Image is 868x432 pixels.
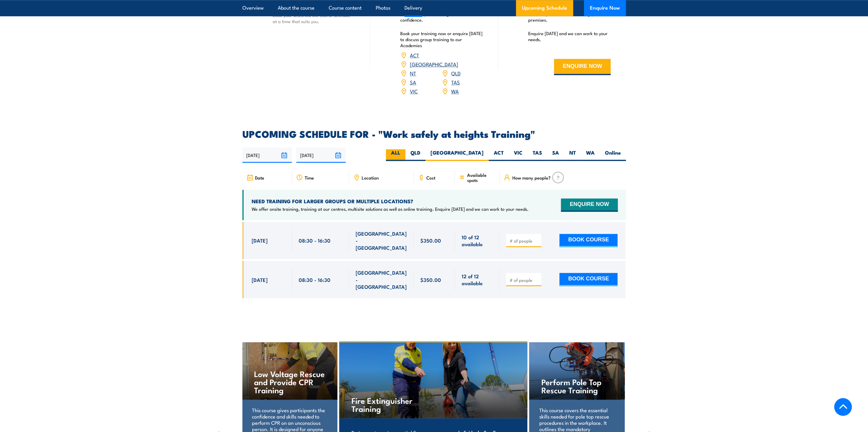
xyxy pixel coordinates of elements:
span: Location [362,175,379,180]
h4: Perform Pole Top Rescue Training [541,378,612,394]
label: SA [547,149,564,161]
h4: Fire Extinguisher Training [351,396,422,412]
input: # of people [509,238,539,244]
button: ENQUIRE NOW [561,198,618,212]
input: From date [242,147,292,163]
a: ACT [410,51,419,59]
span: How many people? [512,175,550,180]
h4: NEED TRAINING FOR LARGER GROUPS OR MULTIPLE LOCATIONS? [252,198,529,204]
label: NT [564,149,581,161]
label: QLD [405,149,425,161]
span: 08:30 - 16:30 [299,276,330,283]
a: SA [410,78,416,86]
button: ENQUIRE NOW [554,59,611,75]
span: [GEOGRAPHIC_DATA] - [GEOGRAPHIC_DATA] [356,269,407,290]
label: Online [600,149,626,161]
a: WA [451,87,459,95]
label: ALL [386,149,405,161]
span: [GEOGRAPHIC_DATA] - [GEOGRAPHIC_DATA] [356,230,407,251]
span: $350.00 [420,276,441,283]
span: [DATE] [252,237,268,244]
span: 12 of 12 available [461,273,493,287]
p: Enquire [DATE] and we can work to your needs. [528,30,611,42]
span: $350.00 [420,237,441,244]
button: BOOK COURSE [559,273,618,286]
p: We offer onsite training, training at our centres, multisite solutions as well as online training... [252,206,529,212]
button: BOOK COURSE [559,234,618,247]
label: TAS [528,149,547,161]
span: 10 of 12 available [461,234,493,248]
span: Date [255,175,264,180]
span: [DATE] [252,276,268,283]
a: TAS [451,78,460,86]
a: QLD [451,69,461,77]
a: NT [410,69,416,77]
label: [GEOGRAPHIC_DATA] [425,149,489,161]
span: Time [305,175,314,180]
label: VIC [509,149,528,161]
p: Book your seats via the course schedule at a time that suits you. [273,12,355,24]
p: Book your training now or enquire [DATE] to discuss group training to our Academies [400,30,483,48]
input: # of people [509,277,539,283]
label: ACT [489,149,509,161]
h2: UPCOMING SCHEDULE FOR - "Work safely at heights Training" [242,129,626,138]
span: Cost [426,175,435,180]
span: Available spots [467,172,495,183]
h4: Low Voltage Rescue and Provide CPR Training [254,370,325,394]
label: WA [581,149,600,161]
a: VIC [410,87,418,95]
input: To date [296,147,346,163]
span: 08:30 - 16:30 [299,237,330,244]
a: [GEOGRAPHIC_DATA] [410,60,458,68]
